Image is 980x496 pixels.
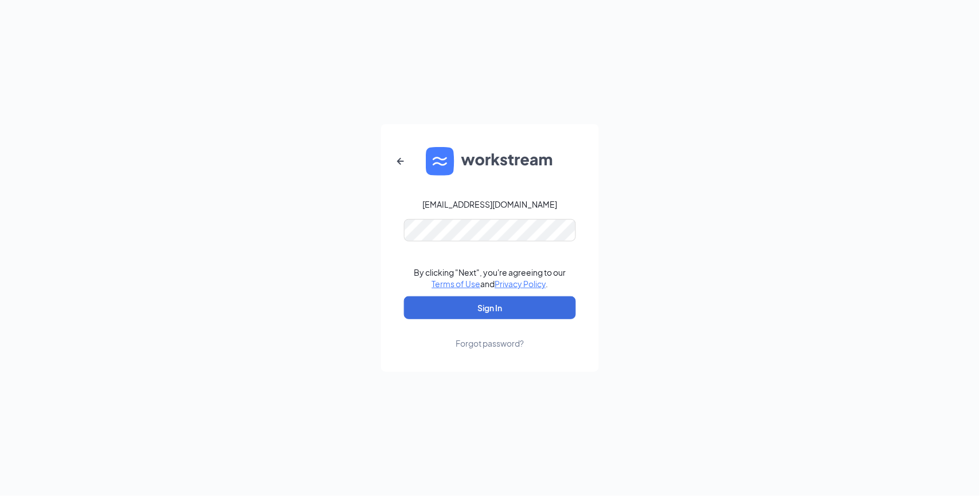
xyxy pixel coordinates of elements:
a: Privacy Policy [495,279,546,289]
svg: ArrowLeftNew [394,154,407,168]
button: Sign In [404,296,576,319]
a: Forgot password? [456,319,524,349]
div: Forgot password? [456,338,524,349]
img: WS logo and Workstream text [426,147,554,176]
button: ArrowLeftNew [387,148,414,175]
a: Terms of Use [432,279,481,289]
div: [EMAIL_ADDRESS][DOMAIN_NAME] [423,199,558,210]
div: By clicking "Next", you're agreeing to our and . [414,267,566,289]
